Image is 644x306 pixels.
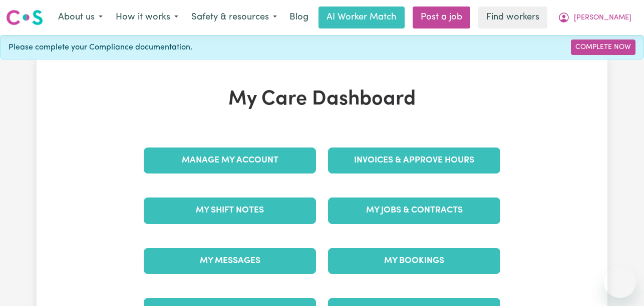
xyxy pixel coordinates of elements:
button: About us [52,7,109,28]
button: How it works [109,7,185,28]
span: Please complete your Compliance documentation. [9,41,192,53]
iframe: Button to launch messaging window [604,266,636,298]
button: My Account [551,7,638,28]
a: Invoices & Approve Hours [328,147,500,173]
a: My Shift Notes [144,197,316,223]
a: My Messages [144,248,316,274]
a: Blog [283,6,314,28]
a: Careseekers logo [6,6,43,29]
a: My Bookings [328,248,500,274]
a: My Jobs & Contracts [328,197,500,223]
a: Find workers [478,6,547,28]
span: [PERSON_NAME] [574,12,631,23]
a: AI Worker Match [318,6,405,28]
h1: My Care Dashboard [138,87,506,111]
a: Post a job [413,6,470,28]
img: Careseekers logo [6,8,43,26]
a: Manage My Account [144,147,316,173]
button: Safety & resources [185,7,283,28]
a: Complete Now [571,39,635,55]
